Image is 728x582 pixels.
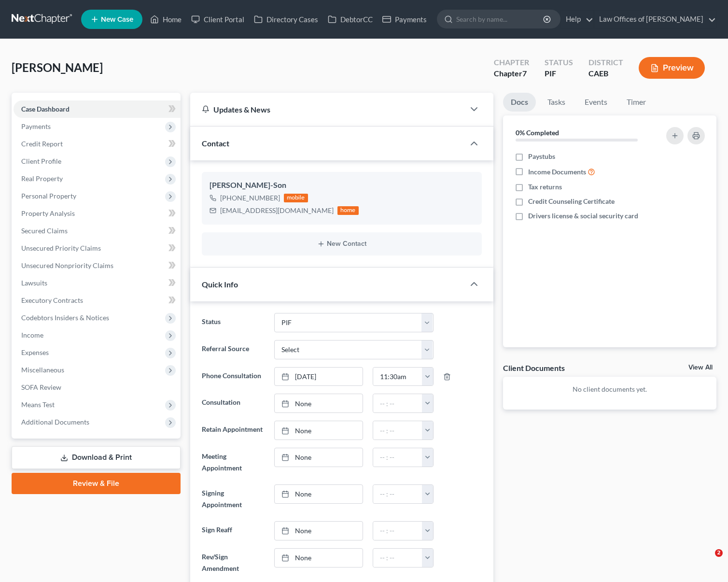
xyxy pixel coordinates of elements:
[522,69,527,78] span: 7
[12,446,181,469] a: Download & Print
[145,11,186,28] a: Home
[511,384,709,394] p: No client documents yet.
[197,394,269,413] label: Consultation
[275,394,363,412] a: None
[21,348,49,356] span: Expenses
[21,209,75,217] span: Property Analysis
[14,205,181,222] a: Property Analysis
[220,193,280,203] div: [PHONE_NUMBER]
[528,167,586,177] span: Income Documents
[588,57,623,68] div: District
[284,194,308,202] div: mobile
[21,418,89,426] span: Additional Documents
[715,549,723,557] span: 2
[275,485,363,503] a: None
[528,182,562,192] span: Tax returns
[197,421,269,440] label: Retain Appointment
[249,11,323,28] a: Directory Cases
[197,313,269,332] label: Status
[197,340,269,359] label: Referral Source
[202,139,229,148] span: Contact
[21,227,68,235] span: Secured Claims
[14,240,181,257] a: Unsecured Priority Claims
[21,383,61,391] span: SOFA Review
[373,522,422,540] input: -- : --
[21,157,61,165] span: Client Profile
[21,261,113,270] span: Unsecured Nonpriority Claims
[21,279,47,287] span: Lawsuits
[21,140,63,148] span: Credit Report
[21,105,70,113] span: Case Dashboard
[12,60,103,74] span: [PERSON_NAME]
[197,548,269,577] label: Rev/Sign Amendment
[275,368,363,386] a: [DATE]
[503,93,536,112] a: Docs
[21,244,101,252] span: Unsecured Priority Claims
[373,368,422,386] input: -- : --
[210,180,474,191] div: [PERSON_NAME]-Son
[545,57,573,68] div: Status
[503,363,565,373] div: Client Documents
[21,400,55,409] span: Means Test
[21,192,76,200] span: Personal Property
[545,68,573,79] div: PIF
[588,68,623,79] div: CAEB
[373,485,422,503] input: -- : --
[275,549,363,567] a: None
[378,11,432,28] a: Payments
[540,93,573,112] a: Tasks
[275,421,363,440] a: None
[528,152,555,161] span: Paystubs
[594,11,716,28] a: Law Offices of [PERSON_NAME]
[619,93,654,112] a: Timer
[220,206,334,215] div: [EMAIL_ADDRESS][DOMAIN_NAME]
[210,240,474,248] button: New Contact
[21,296,83,304] span: Executory Contracts
[516,128,559,137] strong: 0% Completed
[373,448,422,467] input: -- : --
[14,292,181,309] a: Executory Contracts
[14,379,181,396] a: SOFA Review
[528,197,615,206] span: Credit Counseling Certificate
[275,522,363,540] a: None
[688,364,713,371] a: View All
[21,331,43,339] span: Income
[14,135,181,153] a: Credit Report
[186,11,249,28] a: Client Portal
[275,448,363,467] a: None
[101,16,133,23] span: New Case
[14,274,181,292] a: Lawsuits
[197,367,269,386] label: Phone Consultation
[373,549,422,567] input: -- : --
[21,122,51,130] span: Payments
[528,211,638,221] span: Drivers license & social security card
[202,104,453,114] div: Updates & News
[14,257,181,274] a: Unsecured Nonpriority Claims
[494,57,529,68] div: Chapter
[695,549,718,572] iframe: Intercom live chat
[197,484,269,513] label: Signing Appointment
[202,280,238,289] span: Quick Info
[21,174,63,183] span: Real Property
[197,521,269,540] label: Sign Reaff
[373,394,422,412] input: -- : --
[21,366,64,374] span: Miscellaneous
[639,57,705,79] button: Preview
[494,68,529,79] div: Chapter
[12,473,181,494] a: Review & File
[456,10,545,28] input: Search by name...
[577,93,615,112] a: Events
[14,100,181,118] a: Case Dashboard
[197,448,269,477] label: Meeting Appointment
[561,11,593,28] a: Help
[323,11,378,28] a: DebtorCC
[21,313,109,322] span: Codebtors Insiders & Notices
[337,206,359,215] div: home
[373,421,422,440] input: -- : --
[14,222,181,240] a: Secured Claims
